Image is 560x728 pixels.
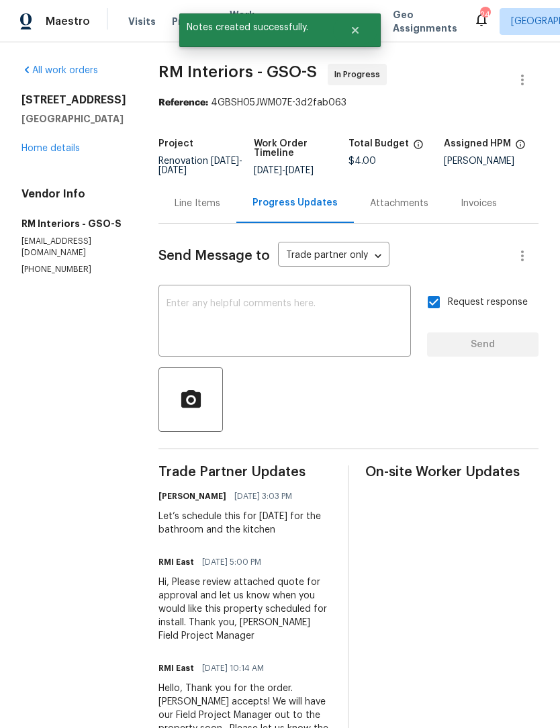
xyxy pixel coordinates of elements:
[158,166,187,175] span: [DATE]
[333,17,377,44] button: Close
[158,156,242,175] span: Renovation
[158,510,332,537] div: Let’s schedule this for [DATE] for the bathroom and the kitchen
[21,66,98,75] a: All work orders
[461,197,497,210] div: Invoices
[230,8,264,35] span: Work Orders
[252,196,338,210] div: Progress Updates
[158,576,332,643] div: Hi, Please review attached quote for approval and let us know when you would like this property s...
[158,249,270,263] span: Send Message to
[254,139,349,158] h5: Work Order Timeline
[158,662,194,675] h6: RMI East
[158,98,208,107] b: Reference:
[158,156,242,175] span: -
[46,15,90,28] span: Maestro
[128,15,156,28] span: Visits
[515,139,526,156] span: The hpm assigned to this work order.
[21,187,126,201] h4: Vendor Info
[158,96,539,109] div: 4GBSH05JWM07E-3d2fab063
[179,13,333,42] span: Notes created successfully.
[480,8,489,21] div: 24
[202,662,264,675] span: [DATE] 10:14 AM
[158,465,332,479] span: Trade Partner Updates
[365,465,539,479] span: On-site Worker Updates
[348,156,376,166] span: $4.00
[158,555,194,569] h6: RMI East
[370,197,428,210] div: Attachments
[21,93,126,107] h2: [STREET_ADDRESS]
[21,217,126,230] h5: RM Interiors - GSO-S
[413,139,424,156] span: The total cost of line items that have been proposed by Opendoor. This sum includes line items th...
[393,8,457,35] span: Geo Assignments
[348,139,409,148] h5: Total Budget
[234,490,292,503] span: [DATE] 3:03 PM
[158,490,226,503] h6: [PERSON_NAME]
[254,166,282,175] span: [DATE]
[21,112,126,126] h5: [GEOGRAPHIC_DATA]
[285,166,314,175] span: [DATE]
[278,245,389,267] div: Trade partner only
[334,68,385,81] span: In Progress
[202,555,261,569] span: [DATE] 5:00 PM
[172,15,214,28] span: Projects
[21,144,80,153] a: Home details
[211,156,239,166] span: [DATE]
[254,166,314,175] span: -
[175,197,220,210] div: Line Items
[158,64,317,80] span: RM Interiors - GSO-S
[444,139,511,148] h5: Assigned HPM
[21,236,126,259] p: [EMAIL_ADDRESS][DOMAIN_NAME]
[448,295,528,310] span: Request response
[444,156,539,166] div: [PERSON_NAME]
[158,139,193,148] h5: Project
[21,264,126,275] p: [PHONE_NUMBER]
